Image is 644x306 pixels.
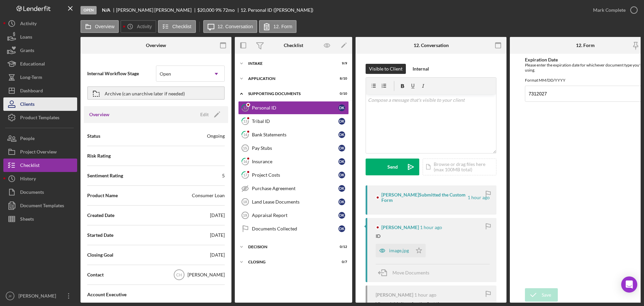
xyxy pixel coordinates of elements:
[105,87,185,99] div: Archive (can unarchive later if needed)
[20,17,37,32] div: Activity
[172,24,192,29] label: Checklist
[387,159,398,175] div: Send
[238,141,349,155] a: 15Pay StubsDK
[338,212,345,219] div: D K
[87,212,114,219] span: Created Date
[369,64,402,74] div: Visible to Client
[3,84,77,97] button: Dashboard
[20,30,32,45] div: Loans
[80,6,97,14] div: Open
[243,213,247,217] tspan: 19
[89,111,109,118] h3: Overview
[3,212,77,226] button: Sheets
[525,288,558,302] button: Save
[176,273,182,277] text: CH
[338,225,345,232] div: D K
[3,44,77,57] a: Grants
[20,132,35,147] div: People
[335,92,347,96] div: 0 / 10
[3,57,77,71] button: Educational
[137,24,152,29] label: Activity
[621,276,637,293] div: Open Intercom Messenger
[160,71,171,77] div: Open
[102,7,110,13] b: N/A
[116,7,197,13] div: [PERSON_NAME] [PERSON_NAME]
[238,209,349,222] a: 19Appraisal ReportDK
[238,128,349,141] a: 14Bank StatementsDK
[120,20,156,33] button: Activity
[87,252,113,258] span: Closing Goal
[338,131,345,138] div: D K
[376,244,426,257] button: image.jpg
[87,291,126,298] span: Account Executive
[252,172,338,178] div: Project Costs
[87,172,123,179] span: Sentiment Rating
[238,195,349,209] a: 18Land Lease DocumentsDK
[20,145,57,160] div: Project Overview
[243,132,248,137] tspan: 14
[338,172,345,178] div: D K
[243,119,247,123] tspan: 13
[420,225,442,230] time: 2025-09-18 13:19
[3,97,77,111] a: Clients
[222,172,225,179] div: 5
[238,168,349,182] a: 17Project CostsDK
[3,159,77,172] button: Checklist
[20,57,45,72] div: Educational
[376,292,413,298] div: [PERSON_NAME]
[335,61,347,65] div: 9 / 9
[338,118,345,125] div: D K
[158,20,196,33] button: Checklist
[20,97,35,113] div: Clients
[381,192,467,203] div: [PERSON_NAME] Submitted the Custom Form
[525,57,558,62] label: Expiration Date
[3,199,77,212] button: Document Templates
[335,77,347,81] div: 8 / 10
[248,260,330,264] div: Closing
[203,20,258,33] button: 12. Conversation
[3,185,77,199] a: Documents
[414,43,449,48] div: 12. Conversation
[238,115,349,128] a: 13Tribal IDDK
[17,289,60,304] div: [PERSON_NAME]
[95,24,114,29] label: Overview
[238,182,349,195] a: Purchase AgreementDK
[542,288,551,302] div: Save
[187,271,225,278] div: [PERSON_NAME]
[20,199,64,214] div: Document Templates
[252,213,338,218] div: Appraisal Report
[252,186,338,191] div: Purchase Agreement
[392,270,429,275] span: Move Documents
[338,199,345,205] div: D K
[252,145,338,151] div: Pay Stubs
[20,111,59,126] div: Product Templates
[468,195,490,200] time: 2025-09-18 13:19
[389,248,409,253] div: image.jpg
[210,232,225,238] div: [DATE]
[243,105,247,110] tspan: 12
[3,71,77,84] a: Long-Term
[207,133,225,139] div: Ongoing
[248,245,330,249] div: Decision
[20,185,44,201] div: Documents
[20,84,43,99] div: Dashboard
[243,159,248,164] tspan: 16
[335,260,347,264] div: 0 / 7
[87,70,156,77] span: Internal Workflow Stage
[20,71,42,86] div: Long-Term
[3,172,77,185] button: History
[20,159,40,174] div: Checklist
[3,30,77,44] button: Loans
[338,104,345,111] div: D K
[87,86,225,100] button: Archive (can unarchive later if needed)
[8,294,12,298] text: JF
[252,132,338,137] div: Bank Statements
[3,145,77,159] button: Project Overview
[3,17,77,30] a: Activity
[20,172,36,187] div: History
[376,233,381,239] div: ID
